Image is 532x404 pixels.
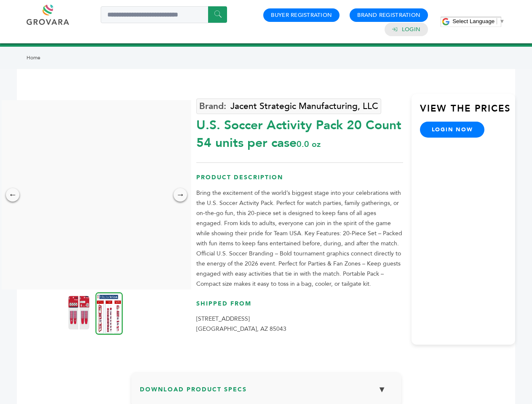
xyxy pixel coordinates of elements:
[196,98,381,114] a: Jacent Strategic Manufacturing, LLC
[271,11,332,19] a: Buyer Registration
[372,380,393,399] button: ▼
[452,18,495,24] span: Select Language
[452,18,505,24] a: Select Language​
[402,26,420,33] a: Login
[420,122,485,138] a: login now
[68,296,89,330] img: U.S. Soccer Activity Pack – 20 Count 54 units per case 0.0 oz
[174,188,187,202] div: →
[196,300,403,314] h3: Shipped From
[27,54,40,61] a: Home
[196,314,403,334] p: [STREET_ADDRESS] [GEOGRAPHIC_DATA], AZ 85043
[196,112,403,152] div: U.S. Soccer Activity Pack 20 Count 54 units per case
[96,292,123,335] img: U.S. Soccer Activity Pack – 20 Count 54 units per case 0.0 oz
[297,138,321,150] span: 0.0 oz
[6,188,19,202] div: ←
[196,173,403,188] h3: Product Description
[101,6,227,23] input: Search a product or brand...
[420,102,515,122] h3: View the Prices
[497,18,497,24] span: ​
[196,188,403,289] p: Bring the excitement of the world’s biggest stage into your celebrations with the U.S. Soccer Act...
[357,11,420,19] a: Brand Registration
[499,18,505,24] span: ▼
